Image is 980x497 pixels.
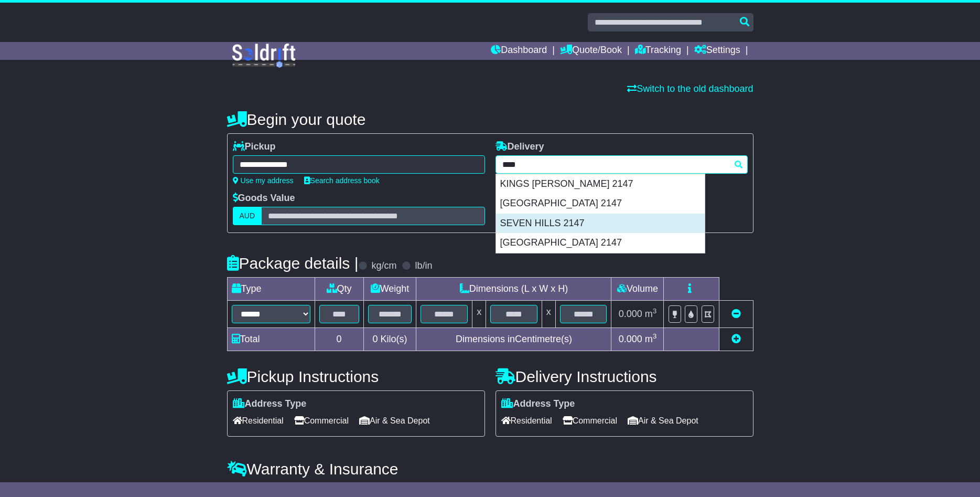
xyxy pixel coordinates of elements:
a: Search address book [304,176,380,185]
h4: Package details | [227,255,359,272]
td: x [542,301,555,328]
a: Add new item [731,334,741,344]
span: 0.000 [619,334,642,344]
td: Weight [363,278,416,301]
span: Commercial [294,413,349,429]
label: kg/cm [371,260,396,272]
span: Residential [501,413,552,429]
span: Residential [233,413,284,429]
sup: 3 [653,307,657,315]
div: SEVEN HILLS 2147 [496,214,705,234]
span: m [645,334,657,344]
label: Address Type [233,398,307,410]
a: Remove this item [731,309,741,319]
span: 0 [372,334,378,344]
td: Volume [611,278,664,301]
label: Pickup [233,141,276,153]
label: lb/in [415,260,432,272]
label: Delivery [496,141,544,153]
div: KINGS [PERSON_NAME] 2147 [496,174,705,194]
td: 0 [315,328,363,351]
sup: 3 [653,332,657,340]
div: [GEOGRAPHIC_DATA] 2147 [496,233,705,253]
td: Qty [315,278,363,301]
h4: Warranty & Insurance [227,460,753,478]
span: Air & Sea Depot [359,413,430,429]
a: Dashboard [491,42,547,60]
typeahead: Please provide city [496,155,748,174]
a: Quote/Book [560,42,622,60]
a: Switch to the old dashboard [627,83,753,94]
td: Kilo(s) [363,328,416,351]
h4: Delivery Instructions [496,368,753,385]
td: Total [227,328,315,351]
td: Dimensions (L x W x H) [416,278,611,301]
span: 0.000 [619,309,642,319]
a: Use my address [233,176,294,185]
label: Goods Value [233,193,295,204]
span: Air & Sea Depot [628,413,698,429]
label: AUD [233,207,262,225]
td: x [472,301,486,328]
span: m [645,309,657,319]
td: Dimensions in Centimetre(s) [416,328,611,351]
a: Tracking [635,42,681,60]
a: Settings [694,42,740,60]
label: Address Type [501,398,575,410]
h4: Begin your quote [227,111,753,128]
h4: Pickup Instructions [227,368,485,385]
td: Type [227,278,315,301]
div: [GEOGRAPHIC_DATA] 2147 [496,194,705,214]
span: Commercial [563,413,617,429]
